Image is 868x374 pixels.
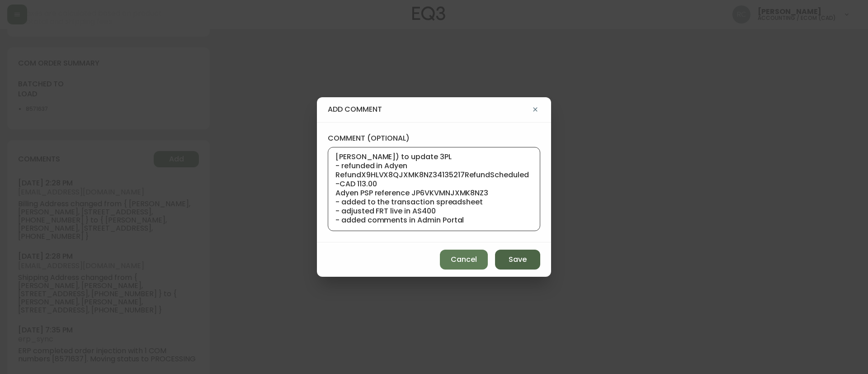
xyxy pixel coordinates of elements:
span: Cancel [451,255,477,265]
span: Save [509,255,527,265]
button: Cancel [440,250,488,270]
textarea: ADDRESS CORRECTION - updated admin portal - sent email to [PERSON_NAME] (in absence of [PERSON_NA... [335,153,533,225]
label: comment (optional) [328,133,540,143]
h4: add comment [328,104,530,114]
button: Save [495,250,540,270]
